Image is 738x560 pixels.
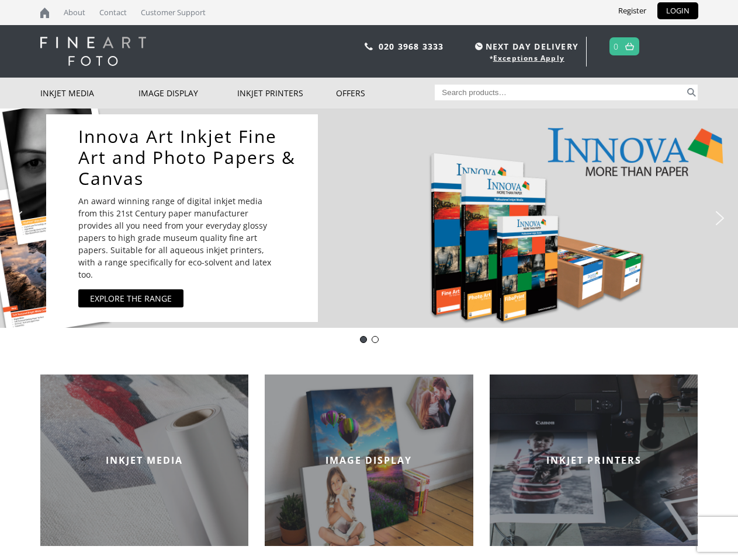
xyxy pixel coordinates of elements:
div: EXPLORE THE RANGE [90,292,172,304]
a: Innova Art Inkjet Fine Art and Photo Papers & Canvas [78,126,297,189]
span: NEXT DAY DELIVERY [472,40,578,53]
button: Search [685,85,698,100]
a: LOGIN [657,2,698,19]
a: EXPLORE THE RANGE [78,289,183,307]
h2: IMAGE DISPLAY [265,454,473,467]
img: basket.svg [625,43,634,50]
h2: INKJET PRINTERS [490,454,698,467]
div: Innova-general [360,336,367,343]
h2: INKJET MEDIA [40,454,249,467]
img: time.svg [475,43,483,50]
div: pinch book [372,336,379,343]
img: logo-white.svg [40,37,146,66]
a: Image Display [138,78,237,108]
p: An award winning range of digital inkjet media from this 21st Century paper manufacturer provides... [78,195,283,281]
a: Offers [336,78,435,108]
img: phone.svg [365,43,373,50]
a: Inkjet Printers [237,78,336,108]
img: next arrow [711,209,729,228]
img: previous arrow [9,209,27,228]
a: Exceptions Apply [493,53,564,63]
div: Innova Art Inkjet Fine Art and Photo Papers & CanvasAn award winning range of digital inkjet medi... [46,114,318,322]
input: Search products… [435,85,685,100]
a: 0 [614,38,619,55]
a: Inkjet Media [40,78,139,108]
div: Choose slide to display. [358,334,381,345]
a: 020 3968 3333 [379,41,444,52]
a: Register [609,2,655,19]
